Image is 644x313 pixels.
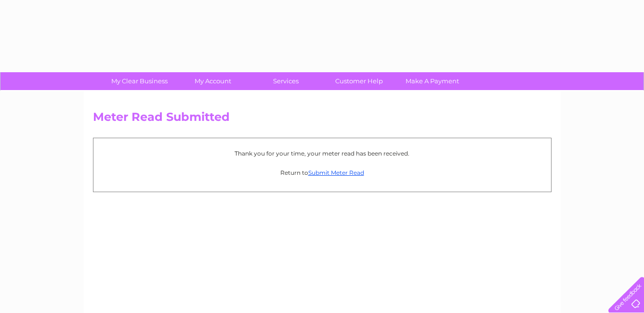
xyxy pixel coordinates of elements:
a: My Account [173,72,252,90]
a: Make A Payment [393,72,472,90]
a: My Clear Business [100,72,179,90]
p: Thank you for your time, your meter read has been received. [98,149,546,158]
h2: Meter Read Submitted [93,110,552,129]
a: Customer Help [319,72,399,90]
a: Submit Meter Read [308,169,364,176]
a: Services [246,72,326,90]
p: Return to [98,168,546,177]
